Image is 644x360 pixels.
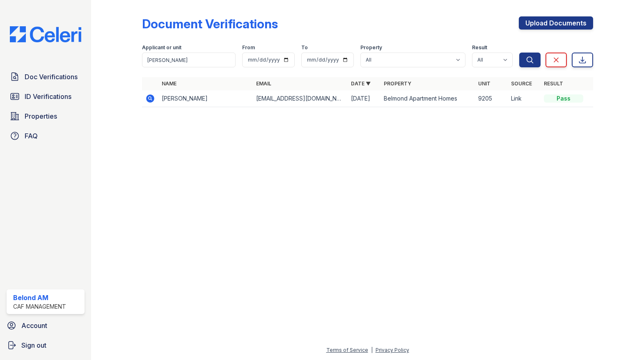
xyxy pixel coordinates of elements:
[142,44,181,51] label: Applicant or unit
[380,90,475,107] td: Belmond Apartment Homes
[21,340,46,350] span: Sign out
[7,128,85,144] a: FAQ
[351,80,371,87] a: Date ▼
[142,16,278,31] div: Document Verifications
[25,111,57,121] span: Properties
[376,347,409,353] a: Privacy Policy
[371,347,373,353] div: |
[301,44,308,51] label: To
[162,80,176,87] a: Name
[7,69,85,85] a: Doc Verifications
[478,80,490,87] a: Unit
[25,72,78,82] span: Doc Verifications
[242,44,255,51] label: From
[7,88,85,105] a: ID Verifications
[3,337,88,353] a: Sign out
[326,347,368,353] a: Terms of Service
[25,131,38,141] span: FAQ
[360,44,382,51] label: Property
[142,53,236,67] input: Search by name, email, or unit number
[7,108,85,124] a: Properties
[348,90,380,107] td: [DATE]
[13,293,66,303] div: Belond AM
[384,80,411,87] a: Property
[508,90,541,107] td: Link
[511,80,532,87] a: Source
[544,80,563,87] a: Result
[519,16,593,30] a: Upload Documents
[25,92,71,101] span: ID Verifications
[472,44,487,51] label: Result
[13,303,66,311] div: CAF Management
[21,321,47,330] span: Account
[158,90,253,107] td: [PERSON_NAME]
[3,317,88,334] a: Account
[3,26,88,42] img: CE_Logo_Blue-a8612792a0a2168367f1c8372b55b34899dd931a85d93a1a3d3e32e68fde9ad4.png
[544,94,583,103] div: Pass
[475,90,508,107] td: 9205
[253,90,348,107] td: [EMAIL_ADDRESS][DOMAIN_NAME]
[256,80,271,87] a: Email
